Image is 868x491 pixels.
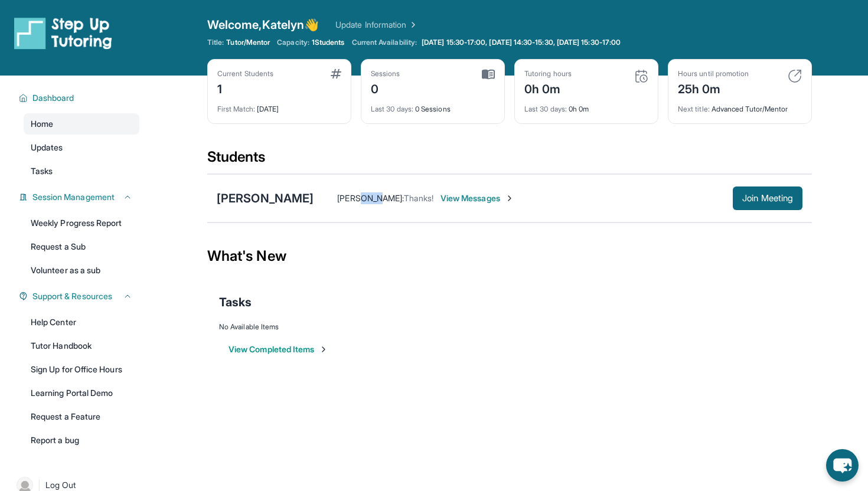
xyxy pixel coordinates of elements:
[28,92,132,104] button: Dashboard
[24,430,139,451] a: Report a bug
[678,104,710,113] span: Next title :
[45,479,76,491] span: Log Out
[24,137,139,158] a: Updates
[28,290,132,302] button: Support & Resources
[24,113,139,135] a: Home
[24,382,139,404] a: Learning Portal Demo
[277,38,309,47] span: Capacity:
[24,212,139,234] a: Weekly Progress Report
[371,104,413,113] span: Last 30 days :
[788,69,802,83] img: card
[482,69,495,80] img: card
[826,449,859,482] button: chat-button
[524,69,572,78] div: Tutoring hours
[24,260,139,281] a: Volunteer as a sub
[217,78,273,97] div: 1
[24,312,139,333] a: Help Center
[31,142,63,153] span: Updates
[217,69,273,78] div: Current Students
[337,193,404,203] span: [PERSON_NAME] :
[207,230,812,282] div: What's New
[207,148,812,174] div: Students
[524,97,648,114] div: 0h 0m
[24,335,139,356] a: Tutor Handbook
[219,294,252,310] span: Tasks
[422,38,621,47] span: [DATE] 15:30-17:00, [DATE] 14:30-15:30, [DATE] 15:30-17:00
[219,322,800,332] div: No Available Items
[32,191,115,203] span: Session Management
[32,92,74,104] span: Dashboard
[634,69,648,83] img: card
[31,118,53,130] span: Home
[207,38,224,47] span: Title:
[371,69,400,78] div: Sessions
[217,104,255,113] span: First Match :
[678,78,749,97] div: 25h 0m
[524,78,572,97] div: 0h 0m
[207,17,319,33] span: Welcome, Katelyn 👋
[524,104,567,113] span: Last 30 days :
[24,236,139,257] a: Request a Sub
[217,97,341,114] div: [DATE]
[24,161,139,182] a: Tasks
[742,195,793,202] span: Join Meeting
[678,69,749,78] div: Hours until promotion
[312,38,345,47] span: 1 Students
[733,186,802,210] button: Join Meeting
[335,19,418,31] a: Update Information
[226,38,270,47] span: Tutor/Mentor
[28,191,132,203] button: Session Management
[331,69,341,78] img: card
[32,290,112,302] span: Support & Resources
[440,192,514,204] span: View Messages
[24,359,139,380] a: Sign Up for Office Hours
[419,38,623,47] a: [DATE] 15:30-17:00, [DATE] 14:30-15:30, [DATE] 15:30-17:00
[217,190,314,207] div: [PERSON_NAME]
[404,193,433,203] span: Thanks!
[24,406,139,427] a: Request a Feature
[352,38,417,47] span: Current Availability:
[678,97,802,114] div: Advanced Tutor/Mentor
[406,19,418,31] img: Chevron Right
[371,78,400,97] div: 0
[505,194,514,203] img: Chevron-Right
[371,97,495,114] div: 0 Sessions
[229,343,328,355] button: View Completed Items
[14,17,112,50] img: logo
[31,165,53,177] span: Tasks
